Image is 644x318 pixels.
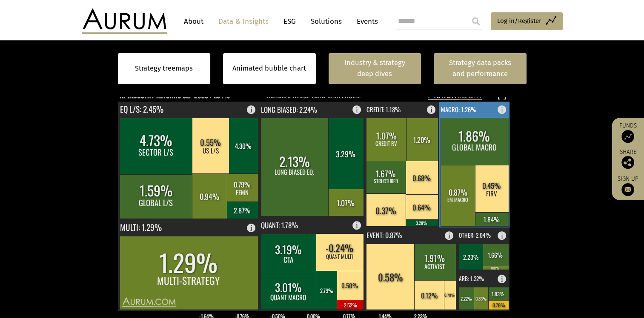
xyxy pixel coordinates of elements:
[214,14,273,29] a: Data & Insights
[621,156,634,169] img: Share this post
[616,122,640,143] a: Funds
[621,183,634,196] img: Sign up to our newsletter
[616,175,640,196] a: Sign up
[135,63,193,74] a: Strategy treemaps
[616,149,640,169] div: Share
[497,16,541,26] span: Log in/Register
[306,14,346,29] a: Solutions
[467,13,484,30] input: Submit
[279,14,300,29] a: ESG
[621,130,634,143] img: Access Funds
[491,12,563,30] a: Log in/Register
[352,14,378,29] a: Events
[232,63,306,74] a: Animated bubble chart
[434,53,527,84] a: Strategy data packs and performance
[329,53,421,84] a: Industry & strategy deep dives
[180,14,208,29] a: About
[82,9,167,34] img: Aurum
